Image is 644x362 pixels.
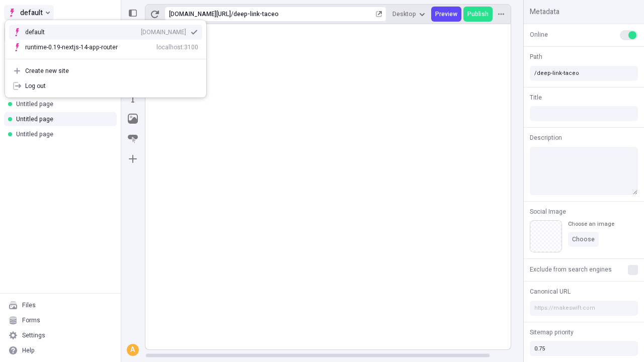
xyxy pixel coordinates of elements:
div: Untitled page [16,130,109,138]
div: Untitled page [16,115,109,123]
div: Help [22,346,35,354]
span: default [20,7,43,19]
div: [DOMAIN_NAME] [141,28,186,36]
div: [URL][DOMAIN_NAME] [169,10,231,18]
button: Select site [4,5,54,20]
div: Choose an image [568,220,614,228]
div: deep-link-taceo [233,10,374,18]
button: Publish [463,7,493,22]
div: Suggestions [5,21,206,59]
div: / [231,10,233,18]
button: Preview [431,7,461,22]
div: A [128,345,138,355]
button: Button [124,130,142,148]
span: Canonical URL [530,287,571,296]
span: Preview [435,10,457,18]
div: Untitled page [16,100,109,108]
span: Choose [572,235,595,243]
div: runtime-0.19-nextjs-14-app-router [25,43,118,51]
div: default [25,28,60,36]
span: Publish [467,10,489,18]
span: Exclude from search engines [530,265,612,274]
button: Desktop [388,7,429,22]
span: Description [530,133,562,142]
div: Settings [22,331,45,339]
span: Path [530,52,542,61]
div: Forms [22,316,40,324]
button: Choose [568,232,599,247]
div: localhost:3100 [156,43,198,51]
span: Sitemap priority [530,328,574,337]
input: https://makeswift.com [530,301,638,316]
span: Online [530,30,548,39]
button: Image [124,110,142,128]
button: Text [124,89,142,108]
span: Social Image [530,207,566,216]
div: Files [22,301,36,309]
span: Desktop [392,10,416,18]
span: Title [530,93,542,102]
